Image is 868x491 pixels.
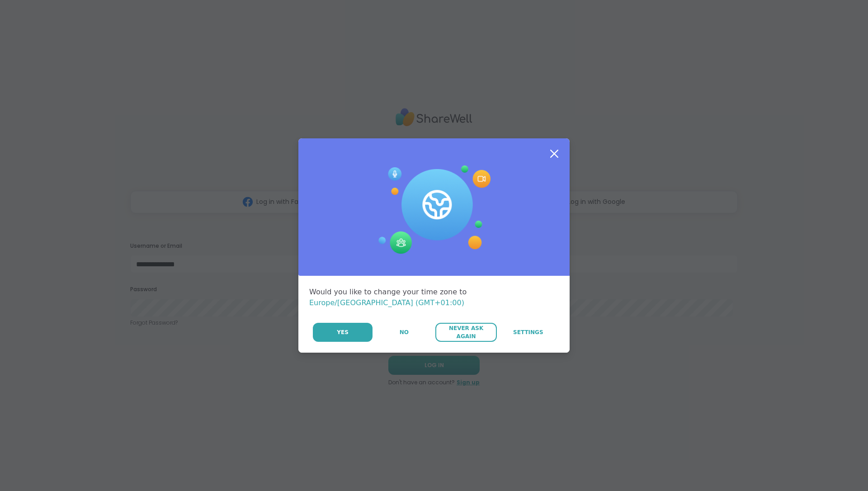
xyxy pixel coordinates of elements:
[400,328,409,336] span: No
[313,323,373,342] button: Yes
[373,323,434,342] button: No
[440,324,492,340] span: Never Ask Again
[498,323,559,342] a: Settings
[435,323,496,342] button: Never Ask Again
[513,328,543,336] span: Settings
[309,287,559,308] div: Would you like to change your time zone to
[309,298,464,307] span: Europe/[GEOGRAPHIC_DATA] (GMT+01:00)
[337,328,349,336] span: Yes
[377,165,491,254] img: Session Experience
